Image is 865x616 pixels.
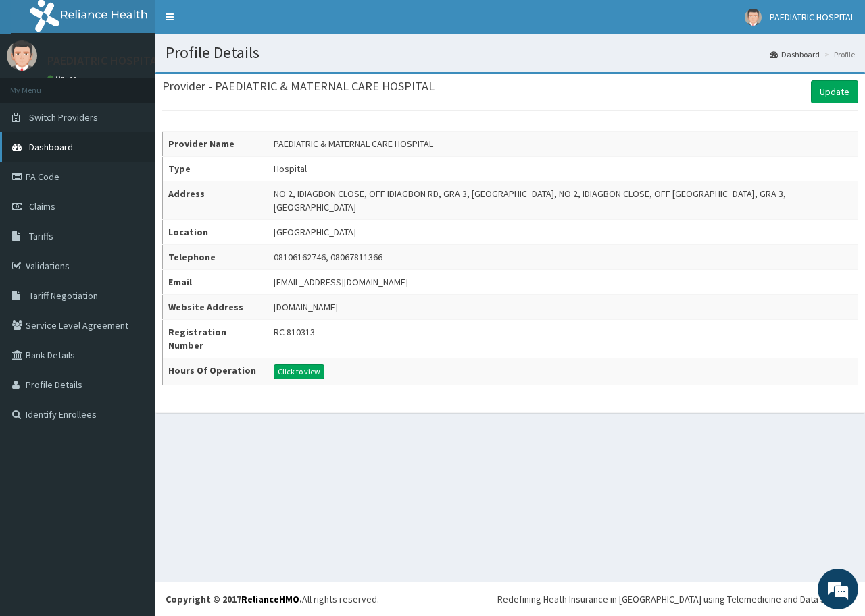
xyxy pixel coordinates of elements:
footer: All rights reserved. [155,582,865,616]
th: Telephone [163,245,268,270]
th: Provider Name [163,132,268,157]
th: Hours Of Operation [163,358,268,385]
th: Address [163,181,268,220]
div: [GEOGRAPHIC_DATA] [274,225,356,239]
div: Minimize live chat window [222,7,254,39]
span: Dashboard [29,141,73,153]
span: Tariffs [29,230,53,242]
div: Hospital [274,162,307,175]
span: Tariff Negotiation [29,289,98,302]
strong: Copyright © 2017 . [166,593,302,605]
span: Switch Providers [29,111,98,123]
div: 08106162746, 08067811366 [274,250,382,264]
img: User Image [7,40,37,71]
img: d_794563401_company_1708531726252_794563401 [25,67,55,101]
a: Dashboard [770,49,820,60]
div: Redefining Heath Insurance in [GEOGRAPHIC_DATA] using Telemedicine and Data Science! [497,592,855,606]
button: Click to view [274,364,324,379]
div: Chat with us now [70,76,227,93]
a: Update [811,80,858,103]
a: Online [47,74,80,83]
span: Claims [29,200,55,213]
a: RelianceHMO [241,593,299,605]
span: PAEDIATRIC HOSPITAL [770,11,855,23]
div: RC 810313 [274,325,315,339]
textarea: Type your message and hit 'Enter' [7,368,257,416]
div: [DOMAIN_NAME] [274,300,338,314]
h3: Provider - PAEDIATRIC & MATERNAL CARE HOSPITAL [162,80,435,92]
span: We're online! [78,170,187,306]
th: Email [163,270,268,295]
th: Registration Number [163,320,268,358]
th: Location [163,220,268,245]
li: Profile [821,49,855,60]
div: NO 2, IDIAGBON CLOSE, OFF IDIAGBON RD, GRA 3, [GEOGRAPHIC_DATA], NO 2, IDIAGBON CLOSE, OFF [GEOGR... [274,187,852,214]
th: Website Address [163,295,268,320]
div: PAEDIATRIC & MATERNAL CARE HOSPITAL [274,137,433,150]
div: [EMAIL_ADDRESS][DOMAIN_NAME] [274,275,408,289]
img: User Image [745,9,762,26]
h1: Profile Details [166,44,855,61]
p: PAEDIATRIC HOSPITAL [47,55,163,67]
th: Type [163,157,268,181]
